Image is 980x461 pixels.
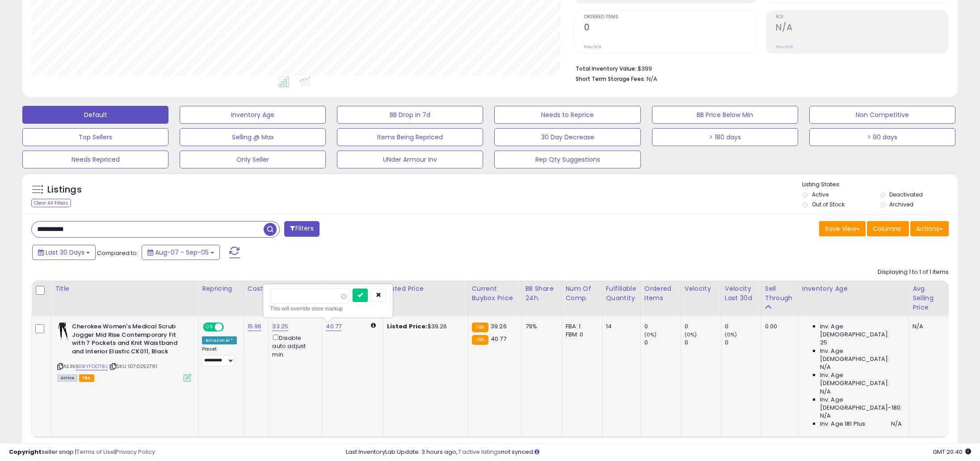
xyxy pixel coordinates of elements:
div: 0 [725,323,761,331]
span: Aug-07 - Sep-05 [155,248,209,257]
span: ROI [776,15,948,20]
span: N/A [891,420,902,428]
span: | SKU: 1070252791 [109,363,157,370]
span: OFF [223,323,237,331]
button: Inventory Age [180,106,326,124]
button: Actions [910,221,949,236]
div: Current Buybox Price [472,284,518,303]
span: 39.26 [491,322,507,331]
button: Items Being Repriced [337,128,483,146]
div: Amazon AI * [202,336,237,344]
p: Listing States: [802,180,958,189]
div: $39.26 [387,323,461,331]
span: ON [204,323,215,331]
button: Rep Qty Suggestions [494,151,640,168]
span: Compared to: [97,249,138,257]
span: N/A [820,363,831,371]
small: (0%) [685,331,697,338]
h2: 0 [584,22,757,34]
button: Aug-07 - Sep-05 [142,245,220,260]
div: 0 [644,323,681,331]
div: N/A [913,323,942,331]
span: All listings currently available for purchase on Amazon [57,374,78,382]
div: 14 [606,323,634,331]
div: Inventory Age [802,284,905,293]
a: Terms of Use [76,448,114,456]
div: BB Share 24h. [526,284,558,303]
div: Velocity Last 30d [725,284,757,303]
div: Clear All Filters [31,199,71,207]
b: Listed Price: [387,322,428,331]
button: Default [22,106,168,124]
label: Out of Stock [812,201,845,208]
div: Velocity [685,284,717,293]
div: seller snap | | [9,448,155,457]
span: Inv. Age [DEMOGRAPHIC_DATA]: [820,323,902,339]
div: 79% [526,323,555,331]
div: FBA: 1 [566,323,595,331]
div: 0 [644,339,681,347]
div: Ordered Items [644,284,677,303]
div: Preset: [202,346,237,366]
div: ASIN: [57,323,191,381]
a: 40.77 [326,322,341,331]
strong: Copyright [9,448,42,456]
small: Prev: N/A [776,44,793,50]
div: 0.00 [765,323,791,331]
button: Top Sellers [22,128,168,146]
button: Last 30 Days [32,245,96,260]
span: N/A [820,412,831,420]
label: Deactivated [889,191,923,198]
small: (0%) [725,331,737,338]
span: Inv. Age 181 Plus: [820,420,867,428]
button: > 180 days [652,128,798,146]
button: Needs to Reprice [494,106,640,124]
a: 33.25 [272,322,288,331]
button: BB Drop in 7d [337,106,483,124]
b: Cherokee Women's Medical Scrub Jogger Mid Rise Contemporary Fit with 7 Pockets and Knit Waistband... [72,323,181,358]
small: FBA [472,335,488,345]
small: (0%) [644,331,657,338]
small: FBA [472,323,488,332]
button: UNder Armour Inv [337,151,483,168]
div: This will override store markup [270,304,386,313]
div: Fulfillable Quantity [606,284,637,303]
span: 2025-10-6 20:40 GMT [933,448,971,456]
div: Avg Selling Price [913,284,945,312]
button: Only Seller [180,151,326,168]
span: FBA [79,374,94,382]
a: B08YFDD78J [76,363,108,370]
button: Non Competitive [809,106,955,124]
div: Listed Price [387,284,464,293]
button: Needs Repriced [22,151,168,168]
div: FBM: 0 [566,331,595,339]
a: Privacy Policy [116,448,155,456]
div: Title [55,284,194,293]
span: N/A [647,75,657,83]
li: $399 [576,63,942,73]
button: Selling @ Max [180,128,326,146]
span: 25 [820,339,827,347]
div: Displaying 1 to 1 of 1 items [878,268,949,277]
button: > 90 days [809,128,955,146]
div: Num of Comp. [566,284,598,303]
button: Save View [819,221,866,236]
label: Active [812,191,829,198]
span: Inv. Age [DEMOGRAPHIC_DATA]-180: [820,396,902,412]
span: N/A [820,388,831,396]
h2: N/A [776,22,948,34]
div: Repricing [202,284,240,293]
button: Columns [867,221,909,236]
h5: Listings [47,184,82,196]
div: 0 [725,339,761,347]
small: Prev: N/A [584,44,601,50]
button: Filters [284,221,319,237]
b: Short Term Storage Fees: [576,75,645,83]
button: BB Price Below Min [652,106,798,124]
span: Last 30 Days [46,248,84,257]
a: 15.96 [248,322,262,331]
span: Inv. Age [DEMOGRAPHIC_DATA]: [820,347,902,363]
span: Inv. Age [DEMOGRAPHIC_DATA]: [820,371,902,387]
a: 7 active listings [458,448,501,456]
button: 30 Day Decrease [494,128,640,146]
